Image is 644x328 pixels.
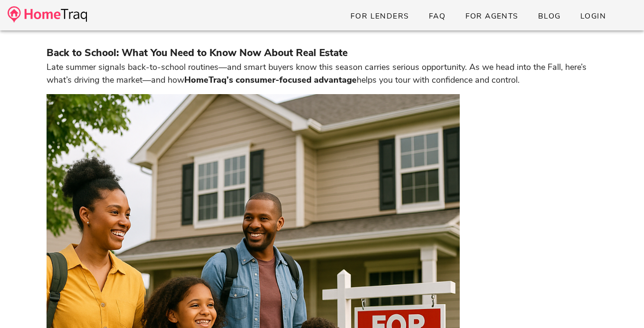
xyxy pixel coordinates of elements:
[8,6,87,23] img: desktop-logo.34a1112.png
[428,11,446,21] span: FAQ
[530,8,568,25] a: Blog
[580,11,606,21] span: Login
[572,8,614,25] a: Login
[464,11,518,21] span: For Agents
[47,46,598,61] h3: Back to School: What You Need to Know Now About Real Estate
[342,8,417,25] a: For Lenders
[457,8,526,25] a: For Agents
[421,8,454,25] a: FAQ
[184,74,357,86] strong: HomeTraq’s consumer-focused advantage
[350,11,409,21] span: For Lenders
[47,61,598,87] p: Late summer signals back-to-school routines—and smart buyers know this season carries serious opp...
[538,11,561,21] span: Blog
[597,282,644,328] iframe: Chat Widget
